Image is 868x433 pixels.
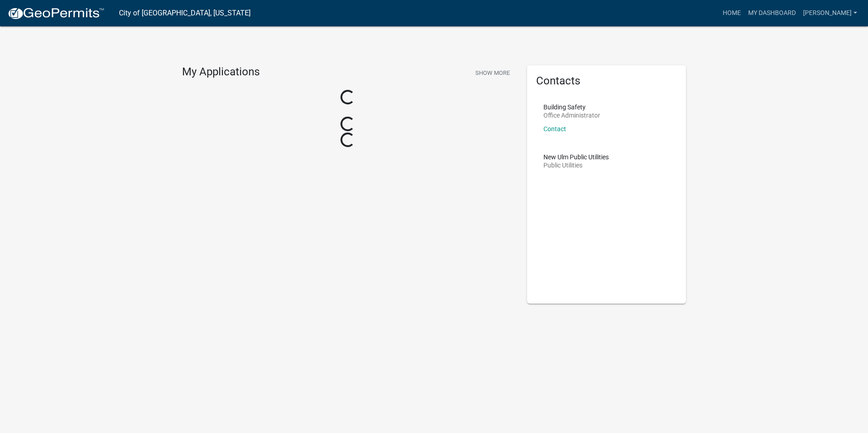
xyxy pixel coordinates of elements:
h5: Contacts [536,74,677,88]
p: Office Administrator [543,112,600,118]
a: Contact [543,125,566,133]
h4: My Applications [182,65,260,79]
p: Public Utilities [543,162,609,168]
a: City of [GEOGRAPHIC_DATA], [US_STATE] [119,5,251,21]
p: New Ulm Public Utilities [543,154,609,160]
a: My Dashboard [745,5,799,22]
a: [PERSON_NAME] [799,5,861,22]
button: Show More [472,65,513,80]
p: Building Safety [543,104,600,110]
a: Home [719,5,745,22]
